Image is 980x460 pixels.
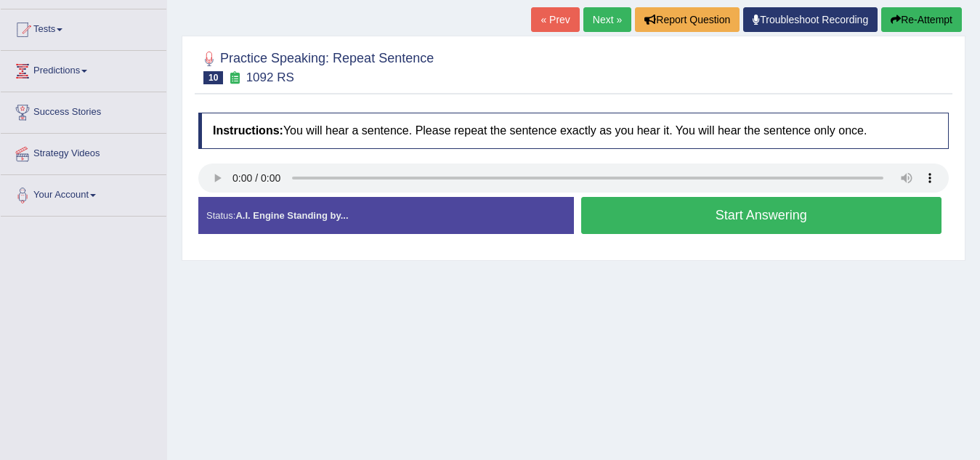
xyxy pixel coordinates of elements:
[1,9,166,46] a: Tests
[881,7,962,32] button: Re-Attempt
[213,124,283,137] b: Instructions:
[531,7,579,32] a: « Prev
[581,197,942,234] button: Start Answering
[743,7,878,32] a: Troubleshoot Recording
[1,134,166,170] a: Strategy Videos
[227,71,242,85] small: Exam occurring question
[1,175,166,211] a: Your Account
[198,48,434,84] h2: Practice Speaking: Repeat Sentence
[198,197,574,234] div: Status:
[635,7,740,32] button: Report Question
[203,71,223,84] span: 10
[1,51,166,87] a: Predictions
[198,113,949,149] h4: You will hear a sentence. Please repeat the sentence exactly as you hear it. You will hear the se...
[583,7,631,32] a: Next »
[235,210,348,221] strong: A.I. Engine Standing by...
[246,70,294,84] small: 1092 RS
[1,92,166,129] a: Success Stories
